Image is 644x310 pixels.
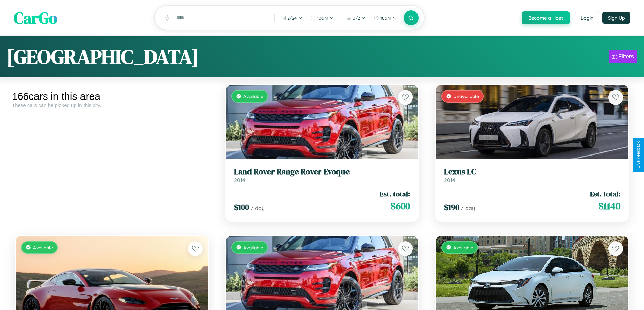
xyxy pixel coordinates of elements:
[12,91,212,102] div: 166 cars in this area
[598,199,620,213] span: $ 1140
[251,205,265,212] span: / day
[353,15,360,21] span: 3 / 2
[343,12,369,23] button: 3/2
[444,167,620,177] h3: Lexus LC
[243,93,263,99] span: Available
[234,177,245,184] span: 2014
[380,15,391,21] span: 10am
[307,12,337,23] button: 10am
[234,167,410,184] a: Land Rover Range Rover Evoque2014
[234,202,249,213] span: $ 100
[636,141,641,169] div: Give Feedback
[609,50,637,63] button: Filters
[277,12,306,23] button: 2/24
[234,167,410,177] h3: Land Rover Range Rover Evoque
[287,15,297,21] span: 2 / 24
[444,167,620,184] a: Lexus LC2014
[14,7,57,29] span: CarGo
[7,43,199,71] h1: [GEOGRAPHIC_DATA]
[370,12,400,23] button: 10am
[453,245,473,250] span: Available
[522,11,570,24] button: Become a Host
[453,93,479,99] span: Unavailable
[12,102,212,108] div: These cars can be picked up in this city.
[243,245,263,250] span: Available
[461,205,475,212] span: / day
[602,12,630,24] button: Sign Up
[618,53,634,60] div: Filters
[380,189,410,199] span: Est. total:
[444,177,455,184] span: 2014
[317,15,328,21] span: 10am
[33,245,53,250] span: Available
[390,199,410,213] span: $ 600
[444,202,459,213] span: $ 190
[590,189,620,199] span: Est. total:
[575,12,599,24] button: Login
